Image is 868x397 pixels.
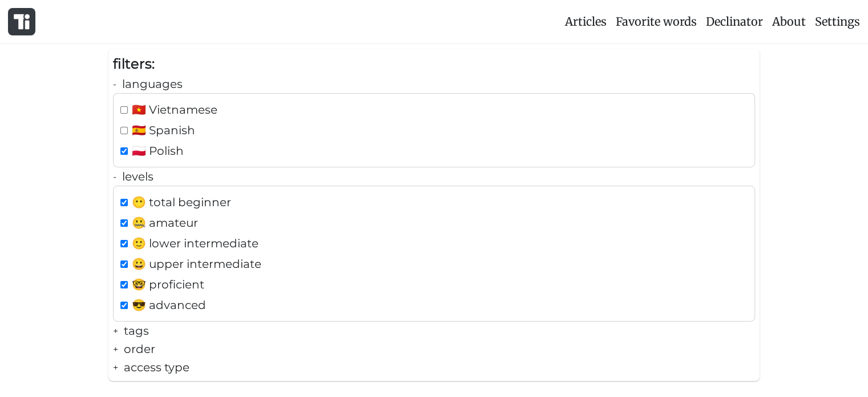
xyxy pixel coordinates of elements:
[113,79,116,90] b: -
[113,75,755,93] div: languages
[113,167,755,186] div: levels
[132,296,206,314] span: 😎 advanced
[113,171,116,182] b: -
[706,14,763,29] span: Declinator
[113,53,755,75] div: filters:
[132,234,259,252] span: 🙂 lower intermediate
[113,326,118,336] b: +
[132,142,184,160] span: 🇵🇱 Polish
[113,340,755,358] div: order
[132,214,198,232] span: 🤐 amateur
[815,14,860,29] span: Settings
[14,14,30,30] img: logo
[113,322,755,340] div: tags
[132,275,204,294] span: 🤓 proficient
[113,358,755,376] div: access type
[113,362,118,373] b: +
[565,14,607,29] span: Articles
[616,14,697,29] span: Favorite words
[3,3,40,40] a: logo
[113,344,118,355] b: +
[772,14,806,29] span: About
[132,101,217,119] span: 🇻🇳 Vietnamese
[132,193,231,211] span: 😶 total beginner
[132,255,261,273] span: 😀 upper intermediate
[132,121,195,139] span: 🇪🇸 Spanish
